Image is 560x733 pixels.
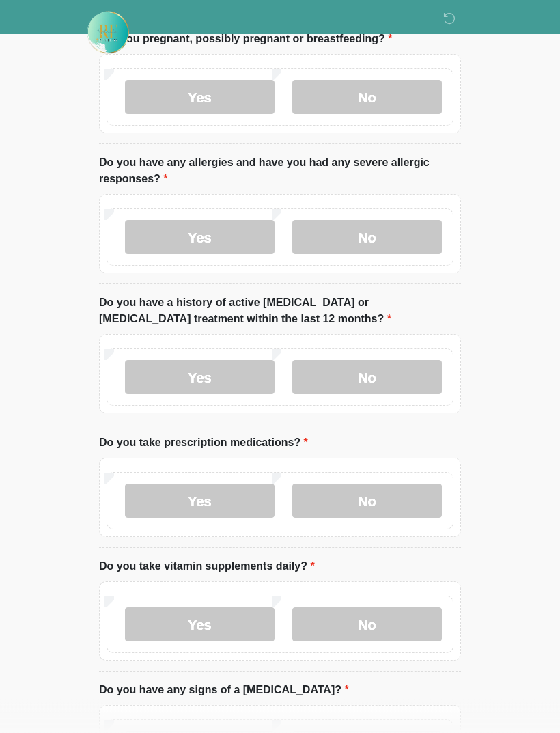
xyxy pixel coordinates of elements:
[125,81,275,115] label: Yes
[292,221,442,255] label: No
[99,155,461,188] label: Do you have any allergies and have you had any severe allergic responses?
[99,435,308,452] label: Do you take prescription medications?
[292,361,442,395] label: No
[125,221,275,255] label: Yes
[292,81,442,115] label: No
[125,608,275,642] label: Yes
[292,608,442,642] label: No
[85,10,130,55] img: Rehydrate Aesthetics & Wellness Logo
[125,361,275,395] label: Yes
[125,484,275,518] label: Yes
[292,484,442,518] label: No
[99,682,349,699] label: Do you have any signs of a [MEDICAL_DATA]?
[99,559,315,575] label: Do you take vitamin supplements daily?
[99,295,461,328] label: Do you have a history of active [MEDICAL_DATA] or [MEDICAL_DATA] treatment within the last 12 mon...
